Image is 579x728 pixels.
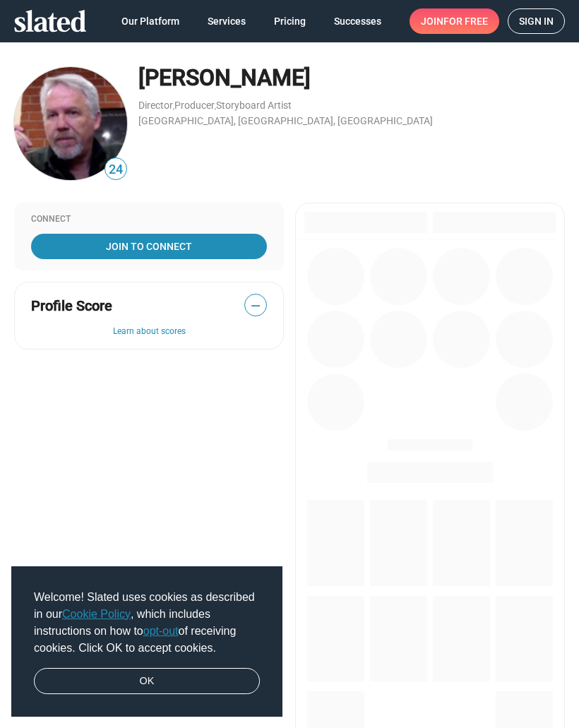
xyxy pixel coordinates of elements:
[174,100,215,111] a: Producer
[34,668,260,695] a: dismiss cookie message
[196,8,257,34] a: Services
[34,589,260,657] span: Welcome! Slated uses cookies as described in our , which includes instructions on how to of recei...
[105,160,126,179] span: 24
[410,8,499,34] a: Joinfor free
[31,214,267,225] div: Connect
[138,100,173,111] a: Director
[31,234,267,259] a: Join To Connect
[263,8,317,34] a: Pricing
[138,115,433,126] a: [GEOGRAPHIC_DATA], [GEOGRAPHIC_DATA], [GEOGRAPHIC_DATA]
[519,9,554,33] span: Sign in
[245,297,266,315] span: —
[508,8,565,34] a: Sign in
[208,8,246,34] span: Services
[14,67,127,180] img: Hank Tucker
[323,8,393,34] a: Successes
[31,326,267,338] button: Learn about scores
[62,608,131,620] a: Cookie Policy
[138,63,565,93] div: [PERSON_NAME]
[215,102,216,110] span: ,
[143,625,179,637] a: opt-out
[216,100,292,111] a: Storyboard Artist
[421,8,488,34] span: Join
[11,566,282,717] div: cookieconsent
[31,297,112,316] span: Profile Score
[443,8,488,34] span: for free
[34,234,264,259] span: Join To Connect
[334,8,381,34] span: Successes
[173,102,174,110] span: ,
[274,8,306,34] span: Pricing
[121,8,179,34] span: Our Platform
[110,8,191,34] a: Our Platform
